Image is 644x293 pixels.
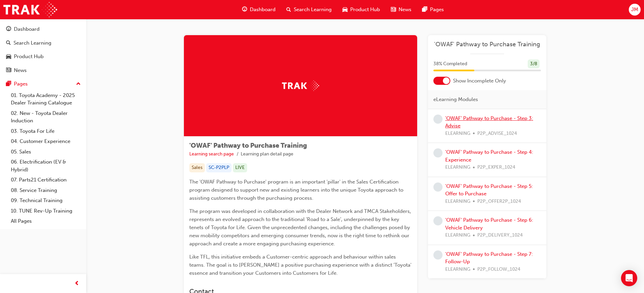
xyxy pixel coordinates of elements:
[294,6,332,14] span: Search Learning
[453,77,506,85] span: Show Incomplete Only
[8,108,84,126] a: 02. New - Toyota Dealer Induction
[6,68,11,74] span: news-icon
[445,130,470,138] span: ELEARNING
[433,96,478,103] span: eLearning Modules
[3,78,84,90] button: Pages
[8,195,84,206] a: 09. Technical Training
[189,254,413,276] span: Like TFL, this initiative embeds a Customer-centric approach and behaviour within sales teams. Th...
[8,90,84,108] a: 01. Toyota Academy - 2025 Dealer Training Catalogue
[433,41,541,48] a: 'OWAF' Pathway to Purchase Training
[8,175,84,185] a: 07. Parts21 Certification
[433,148,443,157] span: learningRecordVerb_NONE-icon
[631,6,638,14] span: JM
[3,23,84,35] a: Dashboard
[477,231,523,239] span: P2P_DELIVERY_1024
[6,26,11,32] span: guage-icon
[433,60,467,68] span: 38 % Completed
[8,157,84,175] a: 06. Electrification (EV & Hybrid)
[8,147,84,157] a: 05. Sales
[3,2,57,17] img: Trak
[281,3,337,17] a: search-iconSearch Learning
[433,250,443,260] span: learningRecordVerb_NONE-icon
[445,198,470,205] span: ELEARNING
[286,5,291,14] span: search-icon
[241,150,293,158] li: Learning plan detail page
[342,5,348,14] span: car-icon
[250,6,276,14] span: Dashboard
[14,25,40,33] div: Dashboard
[445,251,533,265] a: 'OWAF' Pathway to Purchase - Step 7: Follow-Up
[337,3,385,17] a: car-iconProduct Hub
[3,50,84,63] a: Product Hub
[189,179,405,201] span: The 'OWAF Pathway to Purchase' program is an important 'pillar' in the Sales Certification progra...
[477,198,521,205] span: P2P_OFFER2P_1024
[206,163,232,172] div: SC-P2PLP
[233,163,247,172] div: LIVE
[189,142,307,149] span: 'OWAF' Pathway to Purchase Training
[8,126,84,137] a: 03. Toyota For Life
[8,206,84,216] a: 10. TUNE Rev-Up Training
[385,3,417,17] a: news-iconNews
[621,270,637,286] div: Open Intercom Messenger
[430,6,444,14] span: Pages
[445,231,470,239] span: ELEARNING
[3,22,84,78] button: DashboardSearch LearningProduct HubNews
[445,164,470,171] span: ELEARNING
[445,115,533,129] a: 'OWAF' Pathway to Purchase - Step 3: Advise
[3,37,84,49] a: Search Learning
[6,81,11,87] span: pages-icon
[14,67,27,74] div: News
[189,208,412,247] span: The program was developed in collaboration with the Dealer Network and TMCA Stakeholders, represe...
[14,39,51,47] div: Search Learning
[445,217,533,231] a: 'OWAF' Pathway to Purchase - Step 6: Vehicle Delivery
[391,5,396,14] span: news-icon
[8,185,84,196] a: 08. Service Training
[74,279,79,288] span: prev-icon
[350,6,380,14] span: Product Hub
[445,149,533,163] a: 'OWAF' Pathway to Purchase - Step 4: Experience
[189,151,234,157] a: Learning search page
[8,216,84,226] a: All Pages
[76,80,81,89] span: up-icon
[6,40,11,46] span: search-icon
[399,6,411,14] span: News
[528,59,540,69] div: 3 / 8
[237,3,281,17] a: guage-iconDashboard
[477,164,515,171] span: P2P_EXPER_1024
[417,3,449,17] a: pages-iconPages
[433,216,443,225] span: learningRecordVerb_NONE-icon
[433,182,443,192] span: learningRecordVerb_NONE-icon
[3,64,84,77] a: News
[629,4,641,16] button: JM
[189,163,205,172] div: Sales
[477,130,517,138] span: P2P_ADVISE_1024
[14,80,28,88] div: Pages
[6,54,11,60] span: car-icon
[8,136,84,147] a: 04. Customer Experience
[282,80,319,91] img: Trak
[242,5,247,14] span: guage-icon
[14,53,44,60] div: Product Hub
[445,183,533,197] a: 'OWAF' Pathway to Purchase - Step 5: Offer to Purchase
[422,5,427,14] span: pages-icon
[445,266,470,273] span: ELEARNING
[433,115,443,124] span: learningRecordVerb_NONE-icon
[477,266,520,273] span: P2P_FOLLOW_1024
